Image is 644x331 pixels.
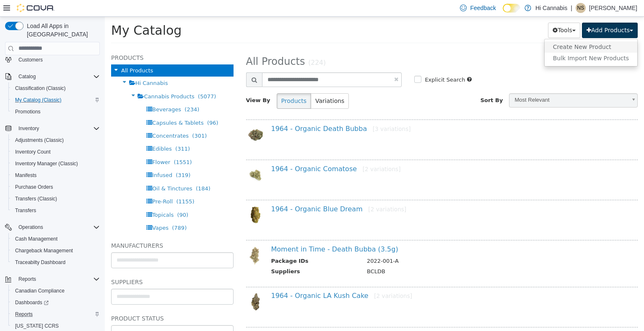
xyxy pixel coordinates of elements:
[8,285,103,297] button: Canadian Compliance
[166,275,308,283] a: 1964 - Organic LA Kush Cake[2 variations]
[8,106,103,118] button: Promotions
[15,184,53,190] span: Purchase Orders
[15,299,49,306] span: Dashboards
[8,82,103,94] button: Classification (Classic)
[15,222,100,232] span: Operations
[18,276,36,282] span: Reports
[71,182,89,188] span: (1155)
[12,205,39,216] a: Transfers
[47,90,76,96] span: Beverages
[70,129,85,135] span: (311)
[12,147,100,157] span: Inventory Count
[503,4,520,13] input: Dark Mode
[172,77,206,92] button: Products
[12,286,100,296] span: Canadian Compliance
[47,182,68,188] span: Pre-Roll
[15,97,62,103] span: My Catalog (Classic)
[8,205,103,216] button: Transfers
[31,63,63,69] span: Hi Cannabis
[12,182,100,192] span: Purchase Orders
[8,181,103,193] button: Purchase Orders
[443,6,475,21] button: Tools
[12,107,100,117] span: Promotions
[440,25,532,36] a: Create New Product
[12,182,57,192] a: Purchase Orders
[47,169,88,175] span: Oil & Tinctures
[12,135,67,145] a: Adjustments (Classic)
[18,224,43,231] span: Operations
[268,109,306,115] small: [3 variations]
[18,56,43,63] span: Customers
[12,205,100,216] span: Transfers
[87,116,102,122] span: (301)
[269,276,307,282] small: [2 variations]
[166,240,256,251] th: Package IDs
[8,233,103,245] button: Cash Management
[256,251,525,261] td: BCLDB
[589,3,637,13] p: [PERSON_NAME]
[141,276,160,295] img: 150
[166,251,256,261] th: Suppliers
[93,77,111,83] span: (5077)
[6,297,129,307] h5: Product Status
[15,274,39,284] button: Reports
[15,149,51,155] span: Inventory Count
[8,297,103,308] a: Dashboards
[141,189,160,208] img: 150
[12,298,100,308] span: Dashboards
[263,189,301,196] small: [2 variations]
[15,311,33,318] span: Reports
[166,188,302,196] a: 1964 - Organic Blue Dream[2 variations]
[8,134,103,146] button: Adjustments (Classic)
[47,195,69,201] span: Topicals
[67,208,82,214] span: (789)
[6,260,129,270] h5: Suppliers
[440,36,532,47] a: Bulk Import New Products
[12,194,60,204] a: Transfers (Classic)
[141,149,160,167] img: 150
[18,125,39,132] span: Inventory
[12,107,44,117] a: Promotions
[15,54,100,65] span: Customers
[12,135,100,145] span: Adjustments (Classic)
[47,208,64,214] span: Vapes
[12,246,100,256] span: Chargeback Management
[6,36,129,46] h5: Products
[2,123,103,134] button: Inventory
[12,170,100,180] span: Manifests
[12,321,62,331] a: [US_STATE] CCRS
[2,273,103,285] button: Reports
[15,85,66,92] span: Classification (Classic)
[571,3,572,13] p: |
[15,236,57,242] span: Cash Management
[12,83,100,93] span: Classification (Classic)
[15,137,64,144] span: Adjustments (Classic)
[15,72,100,82] span: Catalog
[141,108,160,127] img: 150
[12,234,100,244] span: Cash Management
[8,308,103,320] button: Reports
[12,95,65,105] a: My Catalog (Classic)
[8,158,103,169] button: Inventory Manager (Classic)
[15,55,46,65] a: Customers
[80,90,94,96] span: (234)
[15,108,41,115] span: Promotions
[470,4,496,12] span: Feedback
[6,6,77,21] span: My Catalog
[2,71,103,82] button: Catalog
[47,142,65,149] span: Flower
[15,222,47,232] button: Operations
[102,103,114,109] span: (96)
[12,246,76,256] a: Chargeback Management
[17,4,55,12] img: Cova
[12,257,100,267] span: Traceabilty Dashboard
[12,159,81,169] a: Inventory Manager (Classic)
[141,229,160,248] img: 150
[69,142,87,149] span: (1551)
[15,274,100,284] span: Reports
[2,54,103,66] button: Customers
[141,39,200,51] span: All Products
[8,245,103,257] button: Chargeback Management
[15,123,100,133] span: Inventory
